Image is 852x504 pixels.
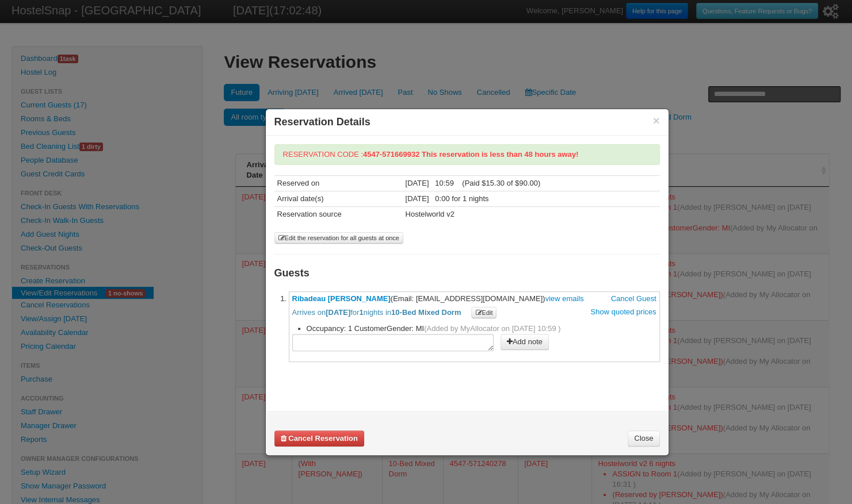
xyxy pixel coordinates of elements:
span: (Added by MyAllocator on [DATE] 10:59 ) [424,324,560,333]
span: (Email: [EMAIL_ADDRESS][DOMAIN_NAME]) [292,294,656,318]
b: 1 [359,307,363,316]
li: Occupancy: 1 CustomerGender: MI [307,324,656,334]
b: 10-Bed Mixed Dorm [391,307,461,316]
a: Ribadeau [PERSON_NAME] [292,294,391,303]
b: [DATE] [326,307,350,316]
td: [DATE] 10:59 (Paid $15.30 of $90.00) [402,175,659,191]
td: Reservation source [274,206,403,222]
strong: 4547-571669932 [363,150,419,159]
h3: Guests [274,266,660,281]
td: [DATE] 0:00 for 1 nights [402,191,659,206]
a: Close [628,430,659,447]
h3: Reservation Details [274,114,660,130]
a: Cancel Guest [611,294,656,304]
a: Show quoted prices [590,307,656,316]
button: Edit the reservation for all guests at once [274,232,403,244]
b: Cancel Reservation [288,434,358,443]
td: Reserved on [274,175,403,191]
b: This reservation is less than 48 hours away! [422,150,578,159]
a: view emails [545,294,583,303]
span: RESERVATION CODE : [283,150,579,159]
td: Arrival date(s) [274,191,403,206]
button: Add note [500,334,549,350]
button: Edit [471,307,496,318]
button: × [653,116,660,126]
button: Cancel Reservation [274,430,364,447]
td: Hostelworld v2 [402,206,659,222]
p: Arrives on for nights in [292,304,656,318]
